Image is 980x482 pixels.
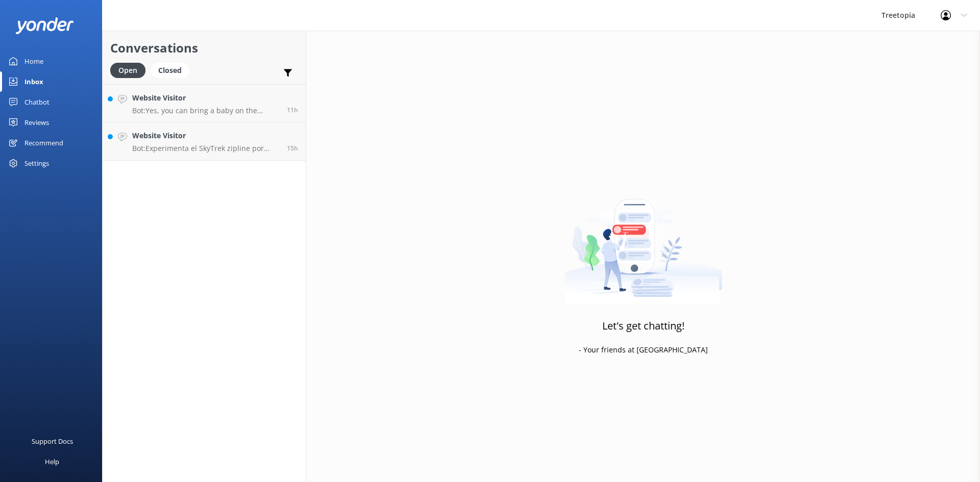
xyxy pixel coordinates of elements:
[132,92,279,104] h4: Website Visitor
[287,106,298,114] span: Aug 24 2025 08:40pm (UTC -06:00) America/Mexico_City
[24,133,63,153] div: Recommend
[24,92,50,112] div: Chatbot
[24,71,43,92] div: Inbox
[132,106,279,115] p: Bot: Yes, you can bring a baby on the SkyWalk (the hanging bridges tour) and the TreeTram, as the...
[110,64,151,75] a: Open
[24,112,49,133] div: Reviews
[103,122,306,161] a: Website VisitorBot:Experimenta el SkyTrek zipline por $100.57 para adultos o $80.23 para niños. E...
[565,177,722,305] img: artwork of a man stealing a conversation from at giant smartphone
[602,318,684,334] h3: Let's get chatting!
[132,144,279,153] p: Bot: Experimenta el SkyTrek zipline por $100.57 para adultos o $80.23 para niños. Estos precios s...
[579,344,708,356] p: - Your friends at [GEOGRAPHIC_DATA]
[110,63,145,78] div: Open
[45,451,59,472] div: Help
[151,64,194,75] a: Closed
[110,38,298,58] h2: Conversations
[103,84,306,122] a: Website VisitorBot:Yes, you can bring a baby on the SkyWalk (the hanging bridges tour) and the Tr...
[24,153,49,173] div: Settings
[32,431,73,451] div: Support Docs
[132,130,279,141] h4: Website Visitor
[287,144,298,153] span: Aug 24 2025 04:02pm (UTC -06:00) America/Mexico_City
[15,17,74,34] img: yonder-white-logo.png
[151,63,189,78] div: Closed
[24,51,43,71] div: Home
